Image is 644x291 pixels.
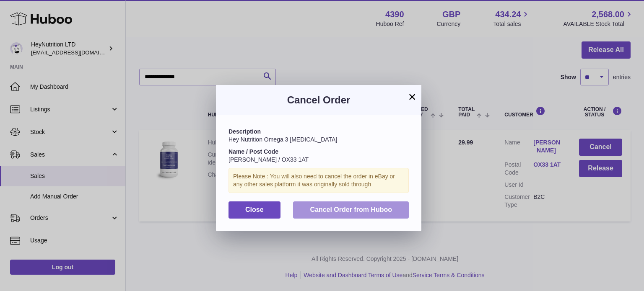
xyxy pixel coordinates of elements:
[293,201,409,219] button: Cancel Order from Huboo
[229,148,278,155] strong: Name / Post Code
[229,201,280,219] button: Close
[229,93,409,107] h3: Cancel Order
[229,128,261,135] strong: Description
[310,206,392,213] span: Cancel Order from Huboo
[229,136,337,143] span: Hey Nutrition Omega 3 [MEDICAL_DATA]
[229,156,309,163] span: [PERSON_NAME] / OX33 1AT
[407,92,417,102] button: ×
[245,206,264,213] span: Close
[229,168,409,193] div: Please Note : You will also need to cancel the order in eBay or any other sales platform it was o...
